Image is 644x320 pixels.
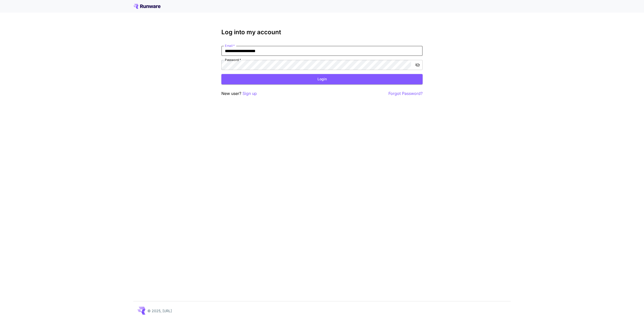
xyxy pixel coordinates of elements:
[221,90,257,97] p: New user?
[243,90,257,97] button: Sign up
[225,58,241,62] label: Password
[221,29,423,36] h3: Log into my account
[221,74,423,84] button: Login
[147,308,172,313] p: © 2025, [URL]
[413,60,422,69] button: toggle password visibility
[225,44,235,48] label: Email
[388,90,423,97] button: Forgot Password?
